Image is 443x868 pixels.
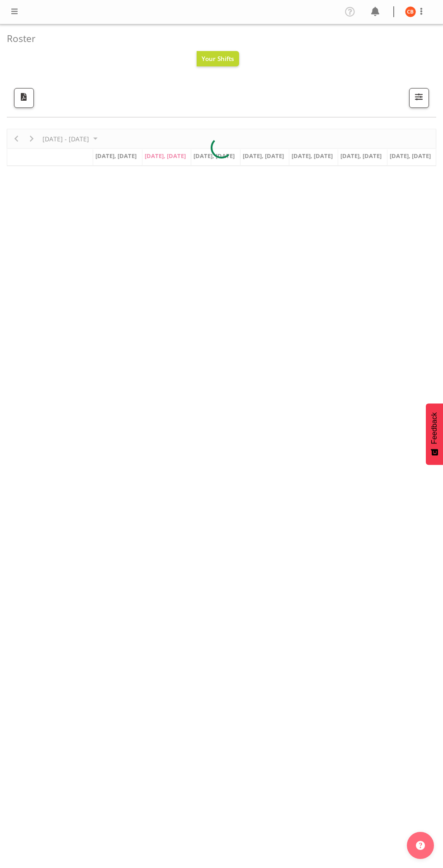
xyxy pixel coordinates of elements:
span: Your Shifts [202,54,234,63]
button: Filter Shifts [409,88,429,108]
h4: Roster [7,33,429,44]
button: Feedback - Show survey [426,403,443,465]
button: Your Shifts [197,51,239,66]
img: chelsea-bartlett11426.jpg [405,6,416,17]
span: Feedback [430,412,438,444]
button: Download a PDF of the roster according to the set date range. [14,88,34,108]
img: help-xxl-2.png [416,841,425,850]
